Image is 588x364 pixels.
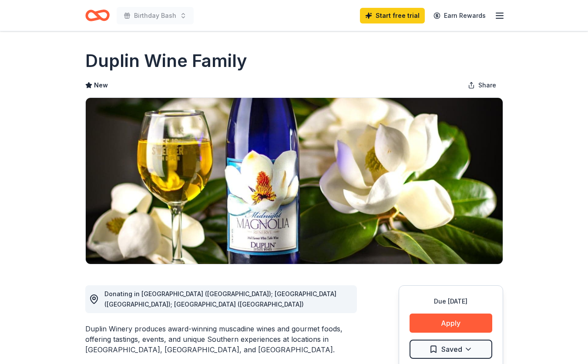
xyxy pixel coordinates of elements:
div: Due [DATE] [410,296,492,307]
button: Birthday Bash [117,7,194,24]
h1: Duplin Wine Family [85,49,247,73]
button: Share [461,77,503,94]
a: Earn Rewards [428,8,491,23]
a: Home [85,5,110,26]
span: New [94,80,108,90]
span: Birthday Bash [134,10,176,21]
button: Saved [410,340,492,359]
img: Image for Duplin Wine Family [86,98,503,264]
span: Donating in [GEOGRAPHIC_DATA] ([GEOGRAPHIC_DATA]); [GEOGRAPHIC_DATA] ([GEOGRAPHIC_DATA]); [GEOGRA... [104,290,336,308]
div: Duplin Winery produces award-winning muscadine wines and gourmet foods, offering tastings, events... [85,324,357,355]
a: Start free trial [360,8,425,23]
span: Share [478,80,496,90]
button: Apply [410,314,492,333]
span: Saved [441,344,462,355]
